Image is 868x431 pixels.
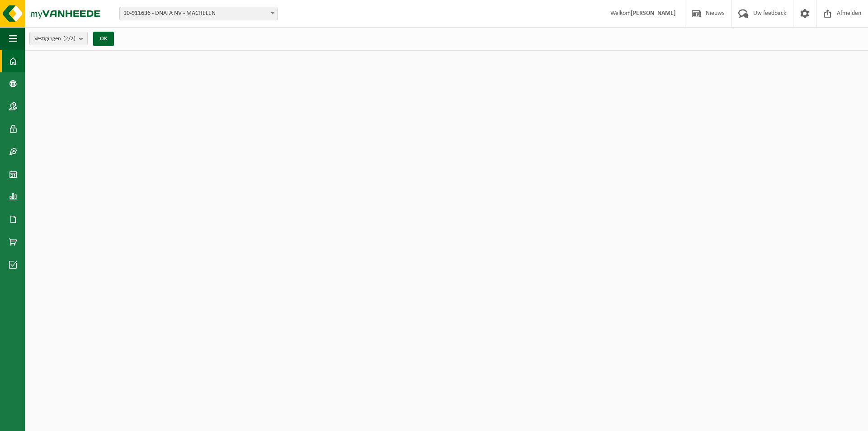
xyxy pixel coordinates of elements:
[93,32,114,46] button: OK
[631,10,676,17] strong: [PERSON_NAME]
[34,32,75,46] span: Vestigingen
[120,7,277,20] span: 10-911636 - DNATA NV - MACHELEN
[119,7,278,20] span: 10-911636 - DNATA NV - MACHELEN
[63,36,75,42] count: (2/2)
[29,32,88,45] button: Vestigingen(2/2)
